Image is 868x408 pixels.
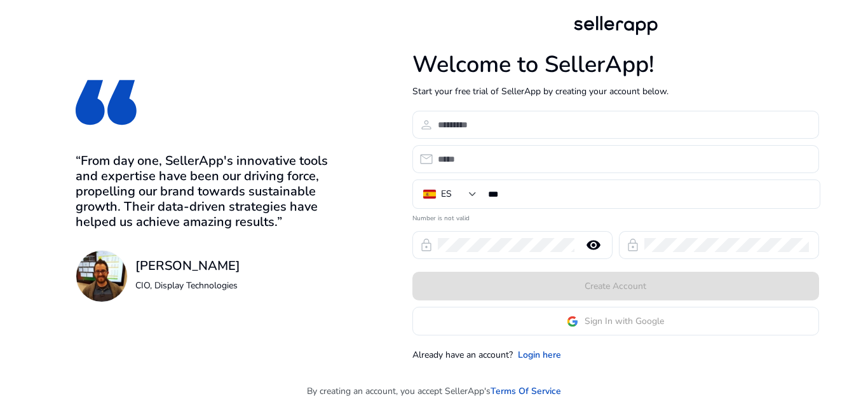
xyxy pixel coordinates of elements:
p: Already have an account? [412,348,513,362]
mat-icon: remove_red_eye [578,237,609,253]
span: person [419,117,434,132]
p: Start your free trial of SellerApp by creating your account below. [412,85,819,98]
mat-error: Number is not valid [412,210,819,223]
h1: Welcome to SellerApp! [412,51,819,78]
a: Login here [518,348,561,362]
a: Terms Of Service [491,384,561,398]
div: ES [441,187,452,201]
p: CIO, Display Technologies [135,279,240,292]
span: email [419,151,434,167]
span: lock [625,237,641,253]
h3: [PERSON_NAME] [135,258,240,274]
h3: “From day one, SellerApp's innovative tools and expertise have been our driving force, propelling... [76,153,347,230]
span: lock [419,237,434,253]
